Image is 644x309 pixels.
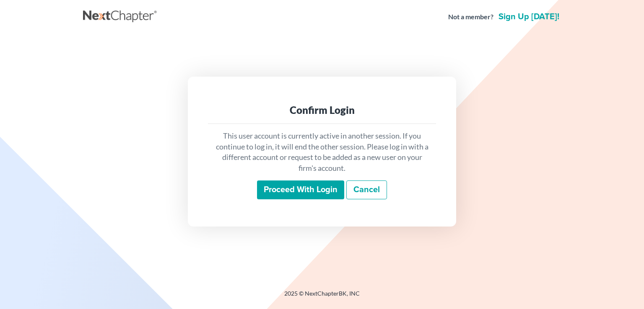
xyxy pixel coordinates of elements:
[215,131,429,174] p: This user account is currently active in another session. If you continue to log in, it will end ...
[497,13,561,21] a: Sign up [DATE]!
[215,103,429,117] div: Confirm Login
[448,12,493,22] strong: Not a member?
[83,289,561,304] div: 2025 © NextChapterBK, INC
[257,180,344,200] input: Proceed with login
[346,180,387,200] a: Cancel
